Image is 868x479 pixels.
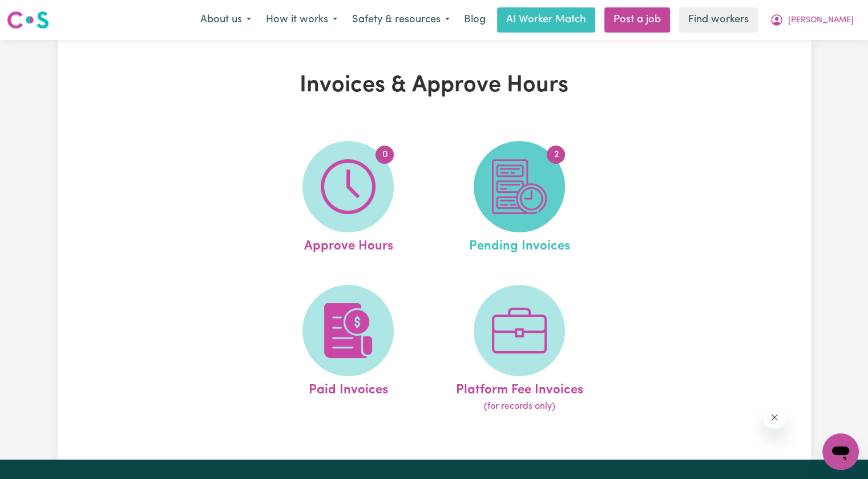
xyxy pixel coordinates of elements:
iframe: Button to launch messaging window [822,433,859,470]
iframe: Close message [763,406,786,429]
span: [PERSON_NAME] [788,14,854,27]
button: About us [193,8,259,32]
a: Platform Fee Invoices(for records only) [437,285,601,414]
a: Approve Hours [266,141,430,256]
span: Approve Hours [304,232,393,256]
a: Paid Invoices [266,285,430,414]
span: Need any help? [7,8,69,17]
span: (for records only) [484,400,555,413]
span: 2 [547,146,565,164]
a: Pending Invoices [437,141,601,256]
a: Find workers [679,7,758,33]
img: Careseekers logo [7,10,49,30]
a: Careseekers logo [7,7,49,33]
span: Pending Invoices [469,232,570,256]
button: How it works [259,8,345,32]
span: Paid Invoices [309,376,388,400]
h1: Invoices & Approve Hours [190,72,679,99]
button: My Account [762,8,861,32]
a: AI Worker Match [497,7,595,33]
a: Blog [457,7,492,33]
span: 0 [376,146,394,164]
button: Safety & resources [345,8,457,32]
span: Platform Fee Invoices [456,376,583,400]
a: Post a job [604,7,670,33]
